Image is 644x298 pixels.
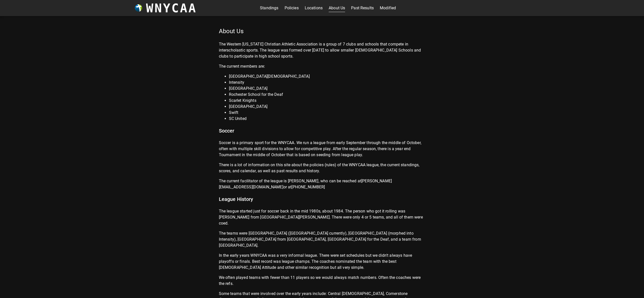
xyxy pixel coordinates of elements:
[219,178,425,190] p: The current facilitator of the league is [PERSON_NAME], who can be reached at or at
[285,4,299,12] a: Policies
[329,4,345,12] a: About Us
[229,73,425,79] li: [GEOGRAPHIC_DATA][DEMOGRAPHIC_DATA]
[229,104,425,110] li: [GEOGRAPHIC_DATA]
[219,162,425,174] p: There is a lot of information on this site about the policies (rules) of the WNYCAA league, the c...
[219,208,425,226] p: The league started just for soccer back in the mid 1980s, about 1984. The person who got it rolli...
[260,4,278,12] a: Standings
[229,79,425,86] li: Intensity
[219,140,425,158] p: Soccer is a primary sport for the WNYCAA. We run a league from early September through the middle...
[135,4,142,12] img: wnycaaBall.png
[291,185,325,189] a: [PHONE_NUMBER]
[219,230,425,248] p: The teams were [GEOGRAPHIC_DATA] ([GEOGRAPHIC_DATA] currently), [GEOGRAPHIC_DATA] (morphed into I...
[219,27,425,35] p: About Us
[219,41,425,59] p: The Western [US_STATE] Christian Athletic Association is a group of 7 clubs and schools that comp...
[146,1,197,15] h3: WNYCAA
[229,110,425,116] li: Swift
[219,252,425,271] p: In the early years WNYCAA was a very informal league. There were set schedules but we didn't alwa...
[380,4,396,12] a: Modified
[229,116,425,122] li: SC United
[219,127,425,135] p: Soccer
[229,98,425,104] li: Scarlet Knights
[229,92,425,98] li: Rochester School for the Deaf
[305,4,323,12] a: Locations
[351,4,374,12] a: Past Results
[229,86,425,92] li: [GEOGRAPHIC_DATA]
[219,63,425,69] p: The current members are:
[219,195,425,203] p: League History
[219,275,425,287] p: We often played teams with fewer than 11 players so we would always match numbers. Often the coac...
